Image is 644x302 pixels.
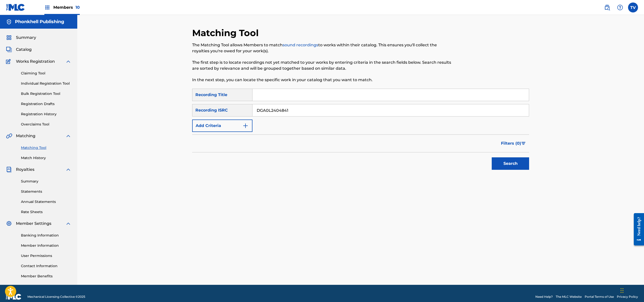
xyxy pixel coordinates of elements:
div: Ziehen [621,283,624,298]
span: Matching [16,133,35,139]
a: SummarySummary [6,35,36,41]
a: Rate Sheets [21,209,71,215]
img: expand [65,221,71,227]
img: Accounts [6,19,12,25]
img: Matching [6,133,12,139]
img: 9d2ae6d4665cec9f34b9.svg [242,123,248,129]
img: expand [65,167,71,173]
div: Help [615,2,625,12]
span: Works Registration [16,59,55,64]
a: Registration Drafts [21,101,71,107]
div: User Menu [628,2,638,12]
img: MLC Logo [6,4,25,11]
a: The MLC Website [556,295,582,299]
img: Member Settings [6,221,12,227]
img: Works Registration [6,59,12,64]
a: Portal Terms of Use [585,295,614,299]
a: Member Information [21,243,71,248]
a: Need Help? [535,295,553,299]
img: expand [65,133,71,139]
a: Banking Information [21,233,71,238]
span: Summary [16,35,36,41]
p: The first step is to locate recordings not yet matched to your works by entering criteria in the ... [192,60,452,71]
img: Summary [6,35,12,41]
button: Add Criteria [192,120,252,132]
span: 10 [76,5,80,10]
img: expand [65,59,71,64]
form: Search Form [192,89,529,172]
span: Mechanical Licensing Collective © 2025 [27,295,85,299]
a: Claiming Tool [21,71,71,76]
img: Top Rightsholders [44,4,50,10]
button: Search [492,157,529,170]
img: search [604,4,610,10]
a: Statements [21,189,71,194]
span: Catalog [16,47,32,53]
a: User Permissions [21,253,71,258]
img: filter [521,142,526,145]
p: The Matching Tool allows Members to match to works within their catalog. This ensures you'll coll... [192,42,452,54]
iframe: Resource Center [630,209,644,249]
a: Annual Statements [21,199,71,204]
iframe: Chat Widget [619,278,644,302]
a: Registration History [21,112,71,117]
a: Overclaims Tool [21,122,71,127]
p: In the next step, you can locate the specific work in your catalog that you want to match. [192,77,452,83]
img: Catalog [6,47,12,53]
a: Summary [21,179,71,184]
a: Member Benefits [21,274,71,279]
a: Privacy Policy [617,295,638,299]
h2: Matching Tool [192,27,261,39]
span: Royalties [16,167,34,173]
span: Members [53,4,80,10]
img: logo [6,294,21,300]
div: Chat-Widget [619,278,644,302]
a: sound recordings [283,43,318,47]
img: help [617,4,623,10]
h5: Phonkhell Publishing [15,19,64,25]
span: Filters ( 0 ) [501,140,521,146]
a: Matching Tool [21,145,71,150]
span: Member Settings [16,221,51,227]
img: Royalties [6,167,12,173]
a: Match History [21,155,71,161]
a: CatalogCatalog [6,47,32,53]
a: Individual Registration Tool [21,81,71,86]
a: Public Search [602,2,612,12]
button: Filters (0) [498,137,529,150]
a: Bulk Registration Tool [21,91,71,96]
a: Contact Information [21,263,71,269]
